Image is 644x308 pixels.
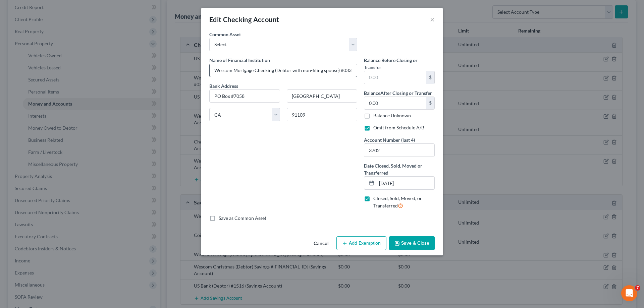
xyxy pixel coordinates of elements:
label: Balance Before Closing or Transfer [364,57,435,71]
label: Account Number (last 4) [364,136,415,143]
input: 0.00 [364,71,426,84]
div: $ [426,97,434,110]
span: Date Closed, Sold, Moved or Transferred [364,163,422,176]
input: Enter address... [210,90,280,103]
span: 7 [635,285,640,291]
div: Edit Checking Account [209,15,279,24]
iframe: Intercom live chat [621,285,637,301]
label: Balance Unknown [373,112,411,119]
button: Add Exemption [336,236,386,250]
input: 0.00 [364,97,426,110]
input: MM/DD/YYYY [377,177,434,189]
label: Common Asset [209,31,241,38]
button: Cancel [308,237,334,250]
input: XXXX [364,144,434,157]
span: Name of Financial Institution [209,57,270,63]
button: × [430,15,435,23]
div: $ [426,71,434,84]
label: Omit from Schedule A/B [373,124,424,131]
input: Enter zip... [287,108,358,121]
button: Save & Close [389,236,435,250]
label: Balance [364,89,432,97]
input: Enter city... [287,90,357,103]
label: Save as Common Asset [219,215,266,222]
label: Bank Address [206,82,361,89]
span: Closed, Sold, Moved, or Transferred [373,195,422,208]
input: Enter name... [210,64,357,77]
span: After Closing or Transfer [380,90,432,96]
